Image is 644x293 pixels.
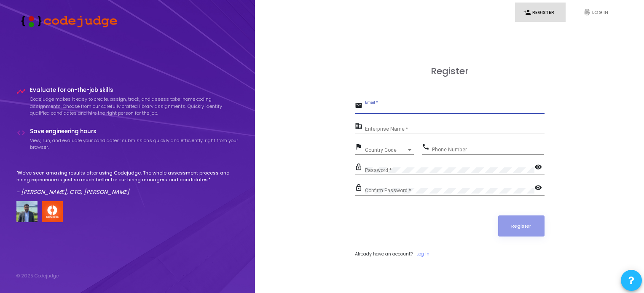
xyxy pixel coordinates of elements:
h3: Register [355,66,545,77]
mat-icon: phone [422,142,432,153]
input: Enterprise Name [365,126,545,132]
i: timeline [16,87,26,96]
img: user image [16,201,38,222]
a: fingerprintLog In [575,3,625,22]
i: person_add [523,8,531,16]
mat-icon: business [355,122,365,132]
span: Already have an account? [355,250,413,257]
mat-icon: visibility [534,163,545,173]
input: Email [365,106,545,112]
h4: Save engineering hours [30,128,239,135]
h4: Evaluate for on-the-job skills [30,87,239,94]
p: Codejudge makes it easy to create, assign, track, and assess take-home coding assignments. Choose... [30,96,239,117]
mat-icon: visibility [534,183,545,194]
button: Register [498,215,545,237]
span: Country Code [365,148,406,153]
input: Phone Number [432,147,544,153]
i: fingerprint [583,8,591,16]
p: View, run, and evaluate your candidates’ submissions quickly and efficiently, right from your bro... [30,137,239,151]
em: - [PERSON_NAME], CTO, [PERSON_NAME] [16,188,129,196]
a: Log In [416,250,429,258]
div: © 2025 Codejudge [16,272,59,280]
img: company-logo [42,201,63,222]
mat-icon: lock_outline [355,163,365,173]
a: person_addRegister [515,3,566,22]
mat-icon: email [355,101,365,111]
mat-icon: lock_outline [355,183,365,194]
p: "We've seen amazing results after using Codejudge. The whole assessment process and hiring experi... [16,169,239,183]
i: code [16,128,26,137]
mat-icon: flag [355,142,365,153]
